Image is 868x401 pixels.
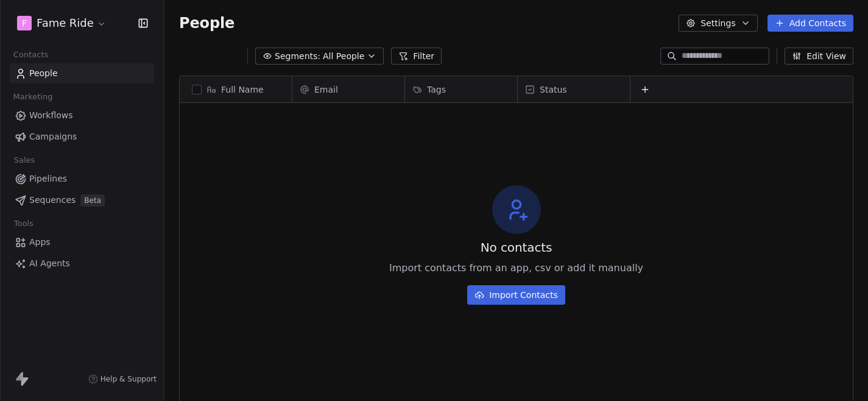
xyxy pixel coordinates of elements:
[323,50,364,63] span: All People
[101,374,157,384] span: Help & Support
[405,76,517,102] div: Tags
[292,103,854,400] div: grid
[292,76,404,102] div: Email
[180,76,292,102] div: Full Name
[29,172,67,185] span: Pipelines
[481,239,552,256] span: No contacts
[88,374,157,384] a: Help & Support
[679,15,757,32] button: Settings
[37,15,94,31] span: Fame Ride
[10,63,154,83] a: People
[9,151,40,169] span: Sales
[467,285,565,305] button: Import Contacts
[467,280,565,305] a: Import Contacts
[427,83,446,96] span: Tags
[10,127,154,147] a: Campaigns
[540,83,567,96] span: Status
[785,48,853,65] button: Edit View
[8,46,54,64] span: Contacts
[180,103,292,400] div: grid
[22,17,27,29] span: F
[80,194,105,207] span: Beta
[179,14,235,32] span: People
[15,13,109,34] button: FFame Ride
[29,236,51,249] span: Apps
[518,76,630,102] div: Status
[8,88,58,106] span: Marketing
[314,83,338,96] span: Email
[29,67,58,80] span: People
[10,232,154,252] a: Apps
[389,261,643,275] span: Import contacts from an app, csv or add it manually
[29,130,77,143] span: Campaigns
[9,215,38,233] span: Tools
[10,254,154,274] a: AI Agents
[10,190,154,210] a: SequencesBeta
[29,109,73,122] span: Workflows
[391,48,442,65] button: Filter
[767,15,853,32] button: Add Contacts
[275,50,320,63] span: Segments:
[10,105,154,126] a: Workflows
[29,257,70,270] span: AI Agents
[29,194,76,207] span: Sequences
[221,83,264,96] span: Full Name
[10,169,154,189] a: Pipelines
